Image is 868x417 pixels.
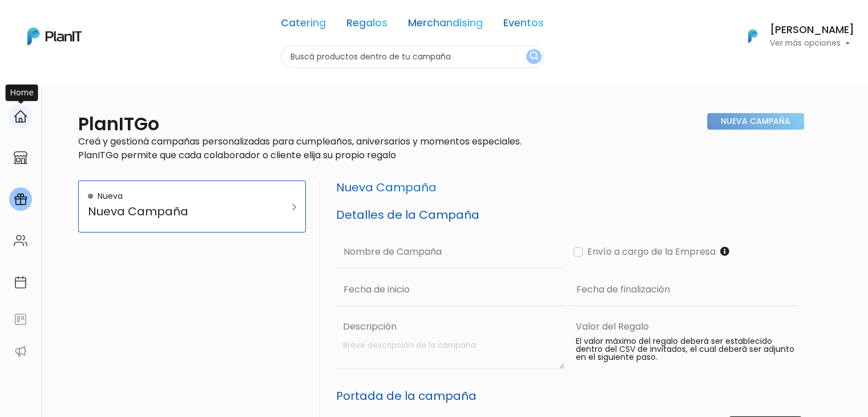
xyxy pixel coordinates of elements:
[27,27,82,45] img: PlanIt Logo
[576,320,649,334] label: Valor del Regalo
[503,18,544,32] a: Eventos
[14,151,27,165] img: marketplace-4ceaa7011d94191e9ded77b95e3339b90024bf715f7c57f8cf31f2d8c509eaba.svg
[583,245,716,259] label: Envío a cargo de la Empresa
[336,389,804,403] h5: Portada de la campaña
[530,51,538,62] img: search_button-432b6d5273f82d61273b3651a40e1bd1b912527efae98b1b7a1b2c0702e16a8d.svg
[14,234,27,247] img: people-662611757002400ad9ed0e3c099ab2801c6687ba6c219adb57efc949bc21e19d.svg
[14,110,27,123] img: home-e721727adea9d79c4d83392d1f703f7f8bce08238fde08b1acbfd93340b81755.svg
[336,181,797,194] h5: Nueva Campaña
[346,18,387,32] a: Regalos
[281,18,326,32] a: Catering
[770,39,854,47] p: Ver más opciones
[88,205,265,218] h5: Nueva Campaña
[78,181,306,232] a: Nueva Nueva Campaña
[408,18,483,32] a: Merchandising
[569,273,797,306] input: Fecha de finalización
[6,84,38,101] div: Home
[14,193,27,206] img: campaigns-02234683943229c281be62815700db0a1741e53638e28bf9629b52c665b00959.svg
[576,338,797,362] p: El valor máximo del regalo deberá ser establecido dentro del CSV de invitados, el cual deberá ser...
[336,208,797,222] h5: Detalles de la Campaña
[14,312,27,326] img: feedback-78b5a0c8f98aac82b08bfc38622c3050aee476f2c9584af64705fc4e61158814.svg
[336,235,564,268] input: Nombre de Campaña
[14,275,27,289] img: calendar-87d922413cdce8b2cf7b7f5f62616a5cf9e4887200fb71536465627b3292af00.svg
[292,204,296,210] img: arrow_right-9280cc79ecefa84298781467ce90b80af3baf8c02d32ced3b0099fbab38e4a3c.svg
[59,11,164,33] div: ¿Necesitás ayuda?
[78,113,159,135] h2: PlanITGo
[770,25,854,35] h6: [PERSON_NAME]
[740,23,765,49] img: PlanIt Logo
[78,135,562,162] p: Creá y gestioná campañas personalizadas para cumpleaños, aniversarios y momentos especiales. Plan...
[336,273,564,306] input: Fecha de inicio
[98,190,123,202] p: Nueva
[281,46,544,68] input: Buscá productos dentro de tu campaña
[338,320,564,334] label: Descripción
[14,344,27,358] img: partners-52edf745621dab592f3b2c58e3bca9d71375a7ef29c3b500c9f145b62cc070d4.svg
[733,21,854,51] button: PlanIt Logo [PERSON_NAME] Ver más opciones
